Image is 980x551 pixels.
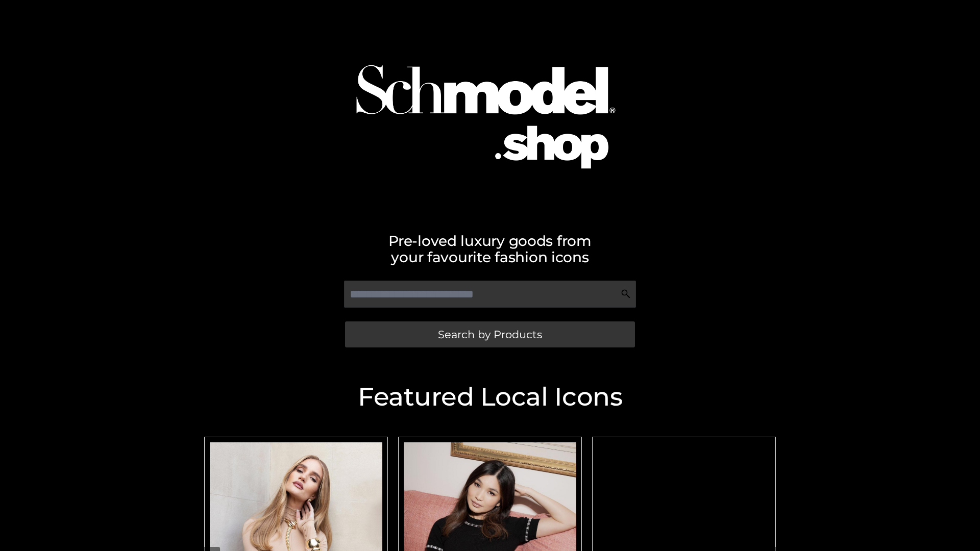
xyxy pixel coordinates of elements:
[438,329,542,340] span: Search by Products
[621,289,631,299] img: Search Icon
[199,233,781,265] h2: Pre-loved luxury goods from your favourite fashion icons
[345,321,635,347] a: Search by Products
[199,384,781,410] h2: Featured Local Icons​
